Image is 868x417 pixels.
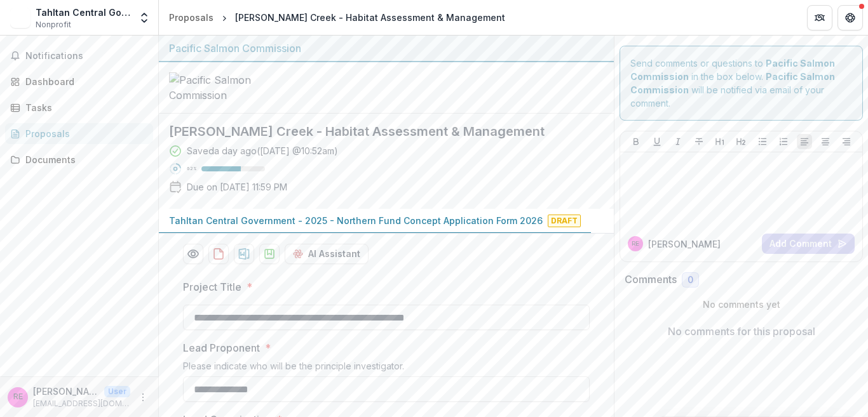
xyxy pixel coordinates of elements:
[5,97,153,118] a: Tasks
[670,134,686,149] button: Italicize
[36,6,130,19] div: Tahltan Central Government
[25,101,143,114] div: Tasks
[169,72,296,103] img: Pacific Salmon Commission
[104,386,130,397] p: User
[208,244,229,264] button: download-proposal
[169,11,214,24] div: Proposals
[187,144,338,157] div: Saved a day ago ( [DATE] @ 10:52am )
[648,237,721,251] p: [PERSON_NAME]
[187,164,196,173] p: 62 %
[164,8,510,27] nav: breadcrumb
[183,340,260,355] p: Lead Proponent
[691,134,707,149] button: Strike
[234,244,254,264] button: download-proposal
[235,11,505,24] div: [PERSON_NAME] Creek - Habitat Assessment & Management
[762,234,855,254] button: Add Comment
[628,134,644,149] button: Bold
[839,134,854,149] button: Align Right
[649,134,665,149] button: Underline
[187,180,287,194] p: Due on [DATE] 11:59 PM
[25,153,143,166] div: Documents
[285,244,369,264] button: AI Assistant
[169,214,543,227] p: Tahltan Central Government - 2025 - Northern Fund Concept Application Form 2026
[33,385,99,398] p: [PERSON_NAME]
[33,398,130,409] p: [EMAIL_ADDRESS][DOMAIN_NAME]
[25,127,143,140] div: Proposals
[25,75,143,88] div: Dashboard
[548,215,581,227] span: Draft
[135,390,151,405] button: More
[755,134,770,149] button: Bullet List
[625,274,677,286] h2: Comments
[818,134,833,149] button: Align Center
[164,8,219,27] a: Proposals
[25,51,148,62] span: Notifications
[5,46,153,66] button: Notifications
[837,5,863,30] button: Get Help
[688,275,693,286] span: 0
[625,298,858,311] p: No comments yet
[10,8,31,28] img: Tahltan Central Government
[733,134,749,149] button: Heading 2
[259,244,280,264] button: download-proposal
[632,241,639,247] div: Richard Erhardt
[183,361,590,376] div: Please indicate who will be the principle investigator.
[712,134,728,149] button: Heading 1
[776,134,791,149] button: Ordered List
[169,41,604,56] div: Pacific Salmon Commission
[5,123,153,144] a: Proposals
[183,279,241,295] p: Project Title
[169,124,583,139] h2: [PERSON_NAME] Creek - Habitat Assessment & Management
[183,244,203,264] button: Preview f8332839-611e-4336-99ef-4b63651d4757-0.pdf
[135,5,153,30] button: Open entity switcher
[620,46,863,121] div: Send comments or questions to in the box below. will be notified via email of your comment.
[797,134,812,149] button: Align Left
[5,71,153,92] a: Dashboard
[13,393,23,401] div: Richard Erhardt
[668,324,815,339] p: No comments for this proposal
[5,149,153,170] a: Documents
[807,5,832,30] button: Partners
[36,19,71,30] span: Nonprofit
